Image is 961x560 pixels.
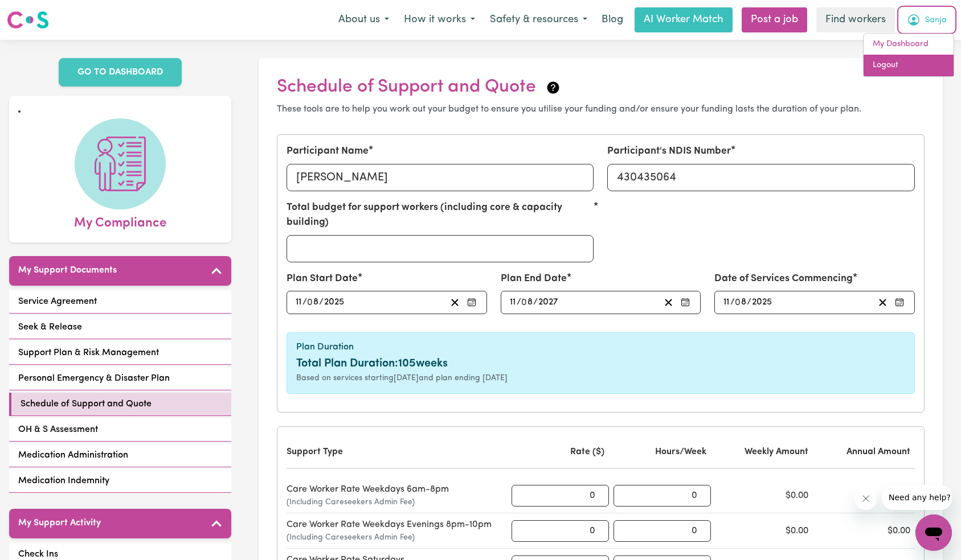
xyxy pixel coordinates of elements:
[9,341,231,365] a: Support Plan & Risk Management
[509,295,517,310] input: --
[287,271,358,286] label: Plan Start Date
[854,487,877,510] iframe: Close message
[324,295,345,310] input: ----
[287,200,594,230] label: Total budget for support workers (including core & capacity building)
[308,295,319,310] input: --
[18,118,222,233] a: My Compliance
[715,445,813,459] div: Weekly Amount
[7,10,49,30] img: Careseekers logo
[607,144,731,159] label: Participant's NDIS Number
[21,397,152,411] span: Schedule of Support and Quote
[816,7,895,32] a: Find workers
[864,55,954,76] a: Logout
[715,489,813,503] div: $0.00
[915,514,952,551] iframe: Button to launch messaging window
[747,297,751,307] span: /
[736,295,747,310] input: --
[295,295,302,310] input: --
[18,518,101,529] h5: My Support Activity
[296,372,905,384] div: Based on services starting [DATE] and plan ending [DATE]
[18,448,128,462] span: Medication Administration
[863,33,954,77] div: My Account
[482,8,595,32] button: Safety & resources
[302,297,307,307] span: /
[287,518,507,543] div: Care Worker Rate Weekdays Evenings 8pm-10pm
[7,7,49,33] a: Careseekers logo
[18,265,117,276] h5: My Support Documents
[595,7,630,32] a: Blog
[74,209,166,233] span: My Compliance
[715,524,813,538] div: $0.00
[287,532,498,543] span: (Including Careseekers Admin Fee)
[899,8,954,32] button: My Account
[735,298,741,307] span: 0
[287,483,507,508] div: Care Worker Rate Weekdays 6am-8pm
[307,298,313,307] span: 0
[287,496,498,508] span: (Including Careseekers Admin Fee)
[9,290,231,314] a: Service Agreement
[730,297,735,307] span: /
[501,271,567,286] label: Plan End Date
[18,346,159,360] span: Support Plan & Risk Management
[9,367,231,390] a: Personal Emergency & Disaster Plan
[635,7,733,32] a: AI Worker Match
[59,58,182,87] a: GO TO DASHBOARD
[18,474,109,488] span: Medication Indemnity
[287,144,369,159] label: Participant Name
[742,7,807,32] a: Post a job
[277,102,925,116] p: These tools are to help you work out your budget to ensure you utilise your funding and/or ensure...
[18,295,97,308] span: Service Agreement
[517,297,521,307] span: /
[521,298,527,307] span: 0
[817,445,915,459] div: Annual Amount
[9,470,231,493] a: Medication Indemnity
[864,34,954,55] a: My Dashboard
[296,355,905,372] div: Total Plan Duration: 105 weeks
[9,256,231,286] button: My Support Documents
[817,489,915,503] div: $0.00
[522,295,533,310] input: --
[319,297,324,307] span: /
[18,320,82,334] span: Seek & Release
[18,423,98,437] span: OH & S Assessment
[882,485,952,510] iframe: Message from company
[538,295,559,310] input: ----
[751,295,773,310] input: ----
[614,445,711,459] div: Hours/Week
[9,418,231,442] a: OH & S Assessment
[925,14,947,27] span: Sanja
[296,342,905,353] h6: Plan Duration
[9,509,231,538] button: My Support Activity
[9,393,231,416] a: Schedule of Support and Quote
[817,524,915,538] div: $0.00
[512,445,609,459] div: Rate ($)
[287,445,507,459] div: Support Type
[277,76,925,98] h2: Schedule of Support and Quote
[9,444,231,467] a: Medication Administration
[714,271,853,286] label: Date of Services Commencing
[9,316,231,339] a: Seek & Release
[396,8,482,32] button: How it works
[331,8,396,32] button: About us
[18,372,170,385] span: Personal Emergency & Disaster Plan
[533,297,538,307] span: /
[723,295,730,310] input: --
